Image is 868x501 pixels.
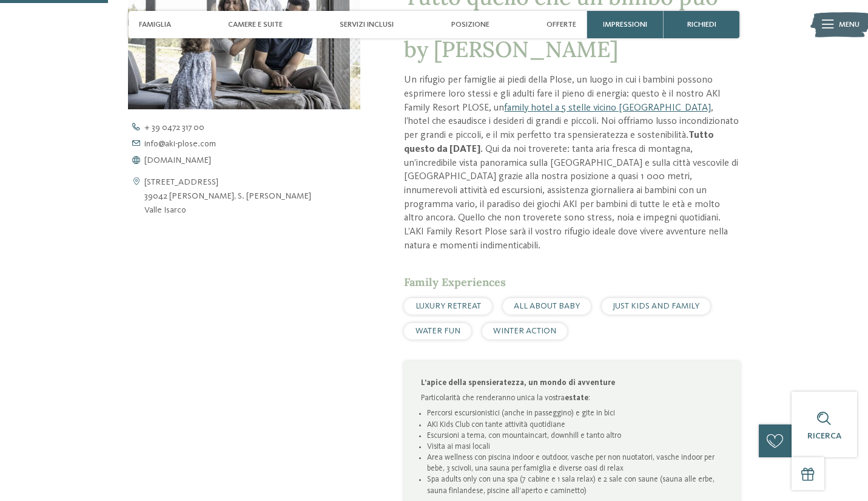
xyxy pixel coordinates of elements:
[144,176,311,217] address: [STREET_ADDRESS] 39042 [PERSON_NAME], S. [PERSON_NAME] Valle Isarco
[415,302,481,310] span: LUXURY RETREAT
[427,441,724,452] li: Visita ai masi locali
[427,474,724,496] li: Spa adults only con una spa (7 cabine e 1 sala relax) e 2 sale con saune (sauna alle erbe, sauna ...
[427,452,724,474] li: Area wellness con piscina indoor e outdoor, vasche per non nuotatori, vasche indoor per bebè, 3 s...
[128,156,379,165] a: [DOMAIN_NAME]
[427,431,724,441] li: Escursioni a tema, con mountaincart, downhill e tanto altro
[603,20,647,29] span: Impressioni
[139,20,171,29] span: Famiglia
[514,302,580,310] span: ALL ABOUT BABY
[144,156,211,165] span: [DOMAIN_NAME]
[421,379,615,387] strong: L’apice della spensieratezza, un mondo di avventure
[427,408,724,419] li: Percorsi escursionistici (anche in passeggino) e gite in bici
[404,131,714,154] strong: Tutto questo da [DATE]
[451,20,490,29] span: Posizione
[144,123,204,132] span: + 39 0472 317 00
[128,123,379,132] a: + 39 0472 317 00
[613,302,699,310] span: JUST KIDS AND FAMILY
[404,275,506,289] span: Family Experiences
[565,394,588,402] strong: estate
[504,103,711,113] a: family hotel a 5 stelle vicino [GEOGRAPHIC_DATA]
[427,420,724,431] li: AKI Kids Club con tante attività quotidiane
[228,20,283,29] span: Camere e Suite
[421,393,724,404] p: Particolarità che renderanno unica la vostra :
[687,20,716,29] span: richiedi
[144,140,216,148] span: info@ aki-plose. com
[415,327,460,335] span: WATER FUN
[128,140,379,148] a: info@aki-plose.com
[807,432,841,440] span: Ricerca
[547,20,576,29] span: Offerte
[493,327,556,335] span: WINTER ACTION
[340,20,394,29] span: Servizi inclusi
[404,73,739,253] p: Un rifugio per famiglie ai piedi della Plose, un luogo in cui i bambini possono esprimere loro st...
